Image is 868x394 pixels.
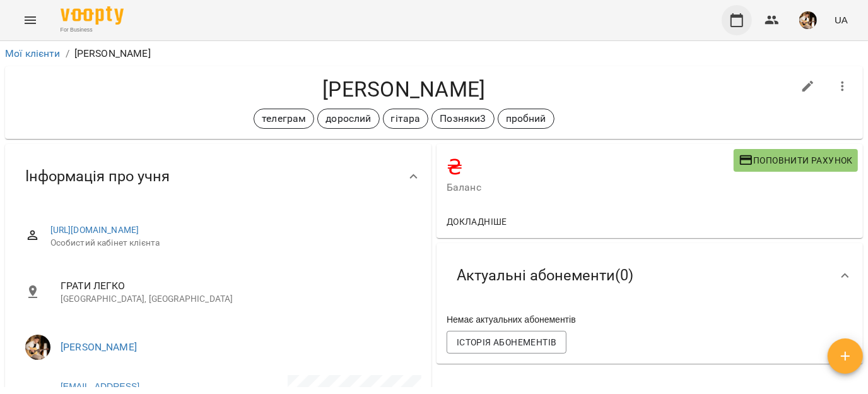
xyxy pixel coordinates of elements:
[835,13,848,27] span: UA
[317,109,379,129] div: дорослий
[5,47,61,59] a: Мої клієнти
[734,149,858,172] button: Поповнити рахунок
[506,111,546,126] p: пробний
[391,111,421,126] p: гітара
[325,111,371,126] p: дорослий
[447,214,507,229] span: Докладніше
[15,5,45,35] button: Menu
[61,278,411,294] span: ГРАТИ ЛЕГКО
[25,335,50,360] img: Сергій ВЛАСОВИЧ
[431,109,494,129] div: Позняки3
[442,210,512,233] button: Докладніше
[50,225,139,235] a: [URL][DOMAIN_NAME]
[457,266,633,285] span: Актуальні абонементи ( 0 )
[457,335,556,350] span: Історія абонементів
[74,46,151,61] p: [PERSON_NAME]
[440,111,486,126] p: Позняки3
[799,11,817,29] img: 0162ea527a5616b79ea1cf03ccdd73a5.jpg
[739,153,853,168] span: Поповнити рахунок
[61,6,124,25] img: Voopty Logo
[61,341,137,353] a: [PERSON_NAME]
[15,76,793,102] h4: [PERSON_NAME]
[5,144,431,209] div: Інформація про учня
[262,111,306,126] p: телеграм
[254,109,314,129] div: телеграм
[66,46,69,61] li: /
[61,26,124,34] span: For Business
[447,331,566,354] button: Історія абонементів
[437,243,863,308] div: Актуальні абонементи(0)
[447,180,734,195] span: Баланс
[5,46,863,61] nav: breadcrumb
[383,109,429,129] div: гітара
[50,237,411,249] span: Особистий кабінет клієнта
[498,109,554,129] div: пробний
[830,8,853,32] button: UA
[25,167,170,186] span: Інформація про учня
[444,311,855,328] div: Немає актуальних абонементів
[61,293,411,306] p: [GEOGRAPHIC_DATA], [GEOGRAPHIC_DATA]
[447,154,734,180] h4: ₴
